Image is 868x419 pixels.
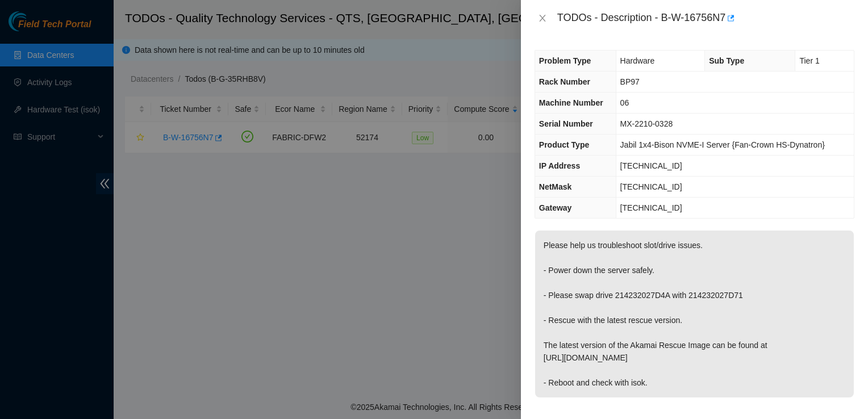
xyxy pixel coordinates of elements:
span: [TECHNICAL_ID] [620,182,682,191]
span: Jabil 1x4-Bison NVME-I Server {Fan-Crown HS-Dynatron} [620,140,825,149]
span: [TECHNICAL_ID] [620,203,682,212]
span: Gateway [539,203,572,212]
span: Tier 1 [799,56,819,65]
span: Product Type [539,140,589,149]
span: IP Address [539,161,580,170]
button: Close [535,13,550,24]
span: Hardware [620,56,655,65]
span: 06 [620,98,629,107]
div: TODOs - Description - B-W-16756N7 [557,9,854,27]
span: BP97 [620,77,640,86]
span: close [538,14,547,23]
span: MX-2210-0328 [620,119,673,128]
span: Sub Type [709,56,744,65]
span: [TECHNICAL_ID] [620,161,682,170]
span: NetMask [539,182,572,191]
span: Machine Number [539,98,603,107]
span: Rack Number [539,77,590,86]
span: Serial Number [539,119,593,128]
p: Please help us troubleshoot slot/drive issues. - Power down the server safely. - Please swap driv... [535,231,854,397]
span: Problem Type [539,56,591,65]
